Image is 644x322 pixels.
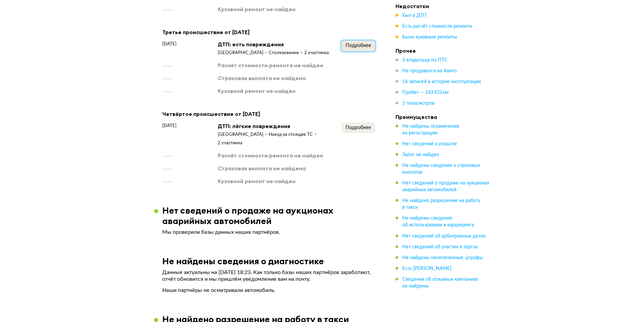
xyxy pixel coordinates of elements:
[402,101,434,106] span: 5 техосмотров
[341,41,375,51] button: Подробнее
[402,255,483,260] span: Не найдены неоплаченные штрафы
[218,122,341,130] div: ДТП: лёгкие повреждения
[218,61,323,69] div: Расчёт стоимости ремонта не найден
[345,125,371,130] span: Подробнее
[402,142,457,146] span: Нет сведений о розыске
[396,114,490,120] h4: Преимущества
[218,140,242,146] div: 2 участника
[304,50,329,56] div: 2 участника
[402,233,486,238] span: Нет сведений об арбитражных делах
[402,266,451,271] span: Есть [PERSON_NAME]
[402,90,449,95] span: Пробег — 143 923 км
[402,181,489,192] span: Нет сведений о продаже на аукционах аварийных автомобилей
[162,256,324,266] h3: Не найдены сведения о диагностике
[396,3,490,9] h4: Недостатки
[402,277,478,288] span: Сведения об отзывных кампаниях не найдены
[162,205,383,226] h3: Нет сведений о продаже на аукционах аварийных автомобилей
[341,122,375,133] button: Подробнее
[218,132,269,138] div: [GEOGRAPHIC_DATA]
[402,216,474,227] span: Не найдены сведения об использовании в каршеринге
[162,287,375,294] p: Наши партнёры не осматривали автомобиль.
[402,24,472,29] span: Есть расчёт стоимости ремонта
[162,41,176,47] span: [DATE]
[402,58,448,63] span: 3 владельца по ПТС
[402,244,478,249] span: Нет сведений об участии в торгах
[402,13,427,18] span: Был в ДТП
[162,28,375,36] div: Третье происшествие от [DATE]
[269,50,304,56] div: Столкновение
[218,50,269,56] div: [GEOGRAPHIC_DATA]
[218,152,323,159] div: Расчёт стоимости ремонта не найден
[345,43,371,48] span: Подробнее
[269,132,318,138] div: Наезд на стоящее ТС
[402,152,439,157] span: Залог не найден
[402,198,480,210] span: Не найдено разрешение на работу в такси
[402,163,480,175] span: Не найдены сведения о страховых выплатах
[218,74,306,82] div: Страховая выплата не найдена
[162,109,375,118] div: Четвёртое происшествие от [DATE]
[402,35,457,40] span: Были кузовные ремонты
[162,122,176,129] span: [DATE]
[162,229,375,236] p: Мы проверили базы данных наших партнёров.
[396,47,490,54] h4: Прочее
[218,41,329,48] div: ДТП: есть повреждения
[218,5,295,13] div: Кузовной ремонт не найден
[218,177,295,185] div: Кузовной ремонт не найден
[402,124,459,135] span: Не найдены ограничения на регистрацию
[402,79,481,84] span: 16 записей в истории эксплуатации
[402,69,457,73] span: Не продавался на Авито
[218,87,295,95] div: Кузовной ремонт не найден
[162,269,375,282] p: Данные актуальны на [DATE] 18:23. Как только базы наших партнёров заработают, отчёт обновится и м...
[218,165,306,172] div: Страховая выплата не найдена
